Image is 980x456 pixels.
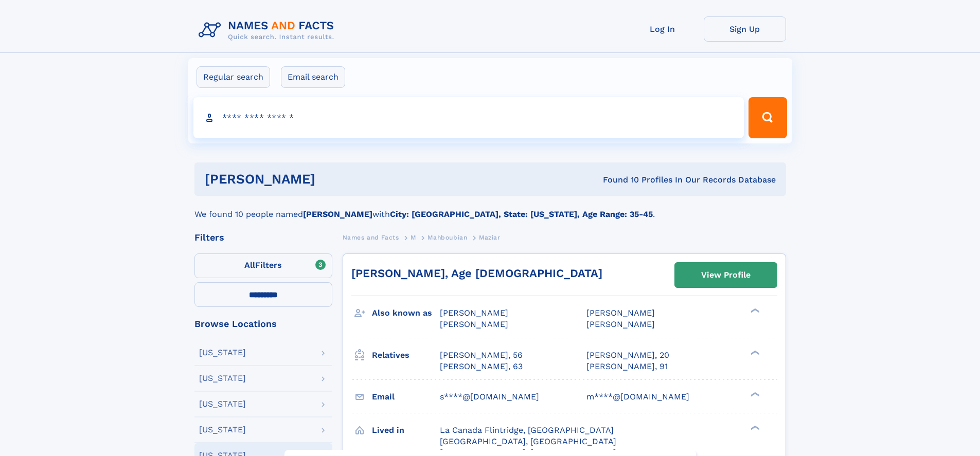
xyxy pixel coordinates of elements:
[427,234,467,241] span: Mahboubian
[440,436,616,446] span: [GEOGRAPHIC_DATA], [GEOGRAPHIC_DATA]
[748,349,760,356] div: ❯
[440,361,523,372] a: [PERSON_NAME], 63
[390,209,653,219] b: City: [GEOGRAPHIC_DATA], State: [US_STATE], Age Range: 35-45
[427,231,467,244] a: Mahboubian
[199,349,246,357] div: [US_STATE]
[440,425,614,435] span: La Canada Flintridge, [GEOGRAPHIC_DATA]
[586,308,655,318] span: [PERSON_NAME]
[701,263,751,287] div: View Profile
[372,346,440,364] h3: Relatives
[459,174,776,186] div: Found 10 Profiles In Our Records Database
[440,350,523,361] a: [PERSON_NAME], 56
[199,400,246,408] div: [US_STATE]
[586,361,668,372] a: [PERSON_NAME], 91
[621,16,704,42] a: Log In
[704,16,786,42] a: Sign Up
[586,350,669,361] a: [PERSON_NAME], 20
[281,66,345,88] label: Email search
[440,319,508,329] span: [PERSON_NAME]
[586,319,655,329] span: [PERSON_NAME]
[748,424,760,431] div: ❯
[748,391,760,397] div: ❯
[748,307,760,314] div: ❯
[197,66,270,88] label: Regular search
[194,319,332,329] div: Browse Locations
[205,173,459,186] h1: [PERSON_NAME]
[749,97,787,138] button: Search Button
[372,422,440,439] h3: Lived in
[199,374,246,382] div: [US_STATE]
[194,196,786,221] div: We found 10 people named with .
[372,304,440,322] h3: Also known as
[194,253,332,278] label: Filters
[411,231,416,244] a: M
[193,97,744,138] input: search input
[244,260,255,270] span: All
[411,234,416,241] span: M
[351,267,602,280] a: [PERSON_NAME], Age [DEMOGRAPHIC_DATA]
[194,233,332,242] div: Filters
[199,426,246,434] div: [US_STATE]
[372,388,440,406] h3: Email
[194,16,343,44] img: Logo Names and Facts
[303,209,372,219] b: [PERSON_NAME]
[440,308,508,318] span: [PERSON_NAME]
[343,231,399,244] a: Names and Facts
[675,263,777,287] a: View Profile
[479,234,501,241] span: Maziar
